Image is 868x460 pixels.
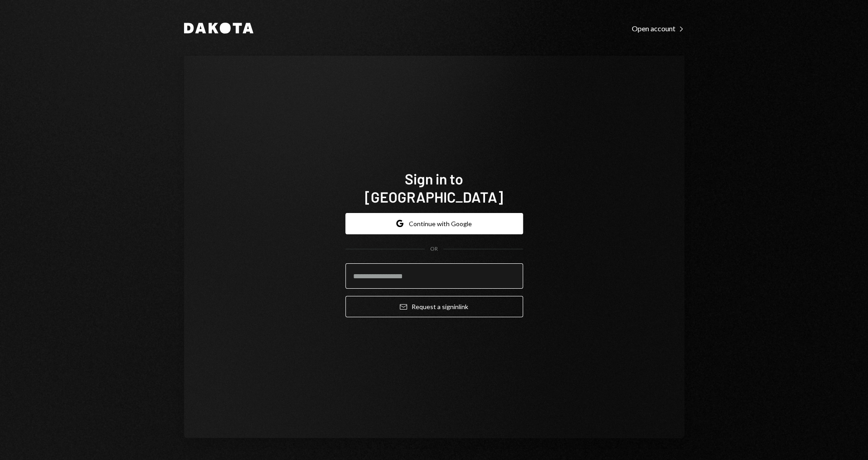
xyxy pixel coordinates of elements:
button: Continue with Google [345,213,523,234]
a: Open account [632,23,684,33]
div: Open account [632,24,684,33]
div: OR [430,245,438,253]
button: Request a signinlink [345,296,523,317]
h1: Sign in to [GEOGRAPHIC_DATA] [345,169,523,206]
